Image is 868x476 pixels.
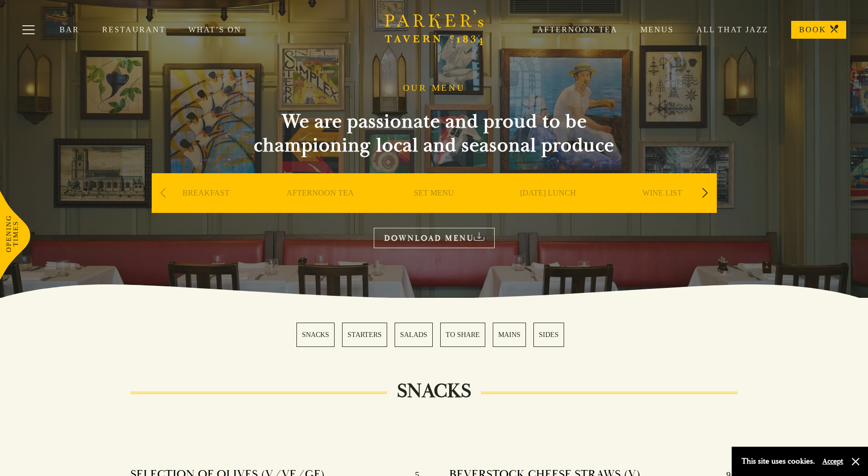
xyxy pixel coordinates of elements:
div: 5 / 9 [608,173,717,243]
a: 3 / 6 [395,323,433,347]
div: 1 / 9 [152,173,261,243]
div: Previous slide [157,182,170,204]
div: Next slide [698,182,712,204]
h1: OUR MENU [403,83,465,94]
a: WINE LIST [642,188,682,228]
a: AFTERNOON TEA [287,188,354,228]
a: 2 / 6 [342,323,387,347]
a: 4 / 6 [440,323,485,347]
button: Accept [822,457,843,466]
div: 3 / 9 [380,173,489,243]
a: DOWNLOAD MENU [374,228,495,248]
h2: We are passionate and proud to be championing local and seasonal produce [236,110,633,157]
button: Close and accept [851,457,861,467]
p: This site uses cookies. [742,454,815,469]
a: 1 / 6 [296,323,335,347]
a: 5 / 6 [493,323,526,347]
div: 4 / 9 [494,173,603,243]
a: [DATE] LUNCH [520,188,576,228]
a: SET MENU [414,188,454,228]
div: 2 / 9 [266,173,375,243]
a: BREAKFAST [182,188,230,228]
a: 6 / 6 [533,323,564,347]
h2: SNACKS [387,379,481,403]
